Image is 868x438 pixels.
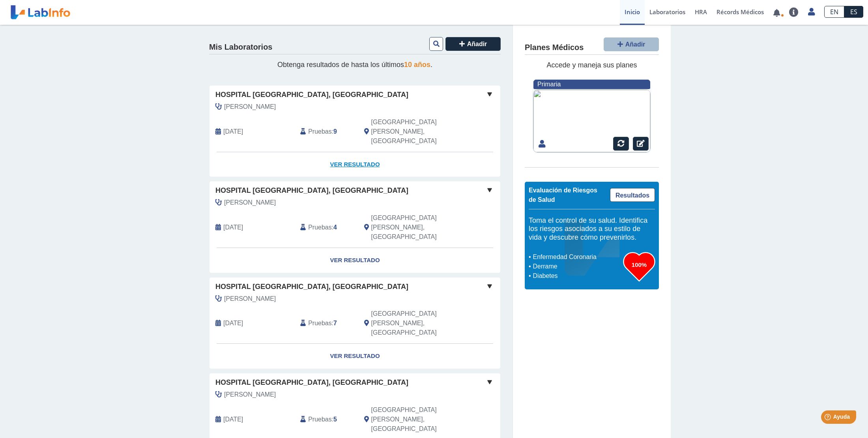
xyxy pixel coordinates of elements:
[308,319,331,328] span: Pruebas
[531,262,623,271] li: Derrame
[223,319,243,328] span: 2025-03-04
[798,407,859,429] iframe: Help widget launcher
[223,127,243,136] span: 2025-08-16
[695,8,707,16] span: HRA
[546,61,637,69] span: Accede y maneja sus planes
[215,89,408,100] span: Hospital [GEOGRAPHIC_DATA], [GEOGRAPHIC_DATA]
[604,37,659,51] button: Añadir
[404,61,430,69] span: 10 años
[210,248,500,273] a: Ver Resultado
[210,344,500,369] a: Ver Resultado
[223,415,243,424] span: 2024-07-05
[294,117,358,146] div: :
[529,187,597,203] span: Evaluación de Riesgos de Salud
[294,405,358,434] div: :
[531,252,623,262] li: Enfermedad Coronaria
[215,377,408,388] span: Hospital [GEOGRAPHIC_DATA], [GEOGRAPHIC_DATA]
[333,320,337,326] b: 7
[294,213,358,242] div: :
[224,198,276,207] span: Rivera Herrera, Jorge
[308,127,331,136] span: Pruebas
[277,61,432,69] span: Obtenga resultados de hasta los últimos .
[333,416,337,423] b: 5
[531,271,623,281] li: Diabetes
[525,43,584,52] h4: Planes Médicos
[371,117,458,146] span: San Juan, PR
[623,260,655,270] h3: 100%
[224,102,276,112] span: Mattei Louis, Jorge
[308,415,331,424] span: Pruebas
[224,294,276,304] span: Rodriguez Escudero, Jose
[215,185,408,196] span: Hospital [GEOGRAPHIC_DATA], [GEOGRAPHIC_DATA]
[215,281,408,292] span: Hospital [GEOGRAPHIC_DATA], [GEOGRAPHIC_DATA]
[371,405,458,434] span: San Juan, PR
[371,213,458,242] span: San Juan, PR
[625,41,645,48] span: Añadir
[467,41,487,47] span: Añadir
[333,128,337,135] b: 9
[333,224,337,231] b: 4
[294,309,358,337] div: :
[844,6,863,18] a: ES
[224,390,276,399] span: Rivera Herrera, Jorge
[445,37,501,51] button: Añadir
[529,216,655,242] h5: Toma el control de su salud. Identifica los riesgos asociados a su estilo de vida y descubre cómo...
[537,81,561,88] span: Primaria
[308,223,331,232] span: Pruebas
[223,223,243,232] span: 2025-08-08
[824,6,844,18] a: EN
[210,152,500,177] a: Ver Resultado
[610,188,655,202] a: Resultados
[209,43,272,52] h4: Mis Laboratorios
[371,309,458,337] span: San Juan, PR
